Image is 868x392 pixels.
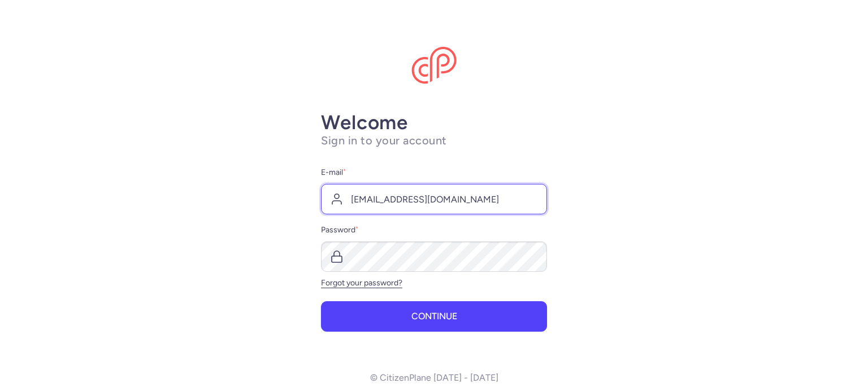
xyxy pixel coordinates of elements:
[321,184,547,214] input: user@example.com
[321,134,547,148] h1: Sign in to your account
[321,223,547,237] label: Password
[411,311,457,321] span: Continue
[411,47,457,84] img: CitizenPlane logo
[321,301,547,332] button: Continue
[321,166,547,179] label: E-mail
[370,373,498,383] p: © CitizenPlane [DATE] - [DATE]
[321,278,402,288] a: Forgot your password?
[321,111,408,134] strong: Welcome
